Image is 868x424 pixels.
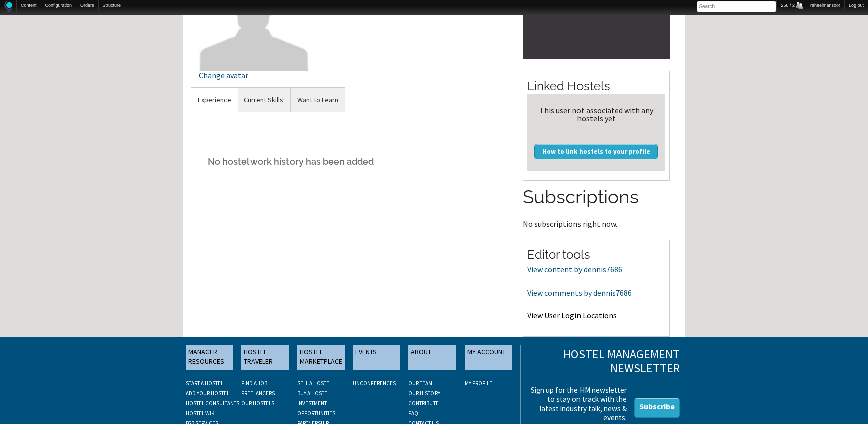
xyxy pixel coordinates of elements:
[191,88,238,112] a: Experience
[527,310,617,320] a: View User Login Locations
[241,345,289,370] a: HOSTEL TRAVELER
[241,390,275,397] a: FREELANCERS
[186,410,216,417] a: HOSTEL WIKI
[241,380,267,387] a: FIND A JOB
[353,345,400,370] a: EVENTS
[523,184,670,227] section: No subscriptions right now.
[527,78,665,95] h2: Linked Hostels
[534,144,658,159] a: How to link hostels to your profile
[527,246,665,263] h2: Editor tools
[528,347,680,376] h3: Hostel Management Newsletter
[297,345,345,370] a: HOSTEL MARKETPLACE
[527,288,632,298] a: View comments by dennis7686
[199,10,310,79] a: Change avatar
[408,400,439,407] a: CONTRIBUTE
[199,146,507,177] h5: No hostel work history has been added
[528,386,627,422] p: Sign up for the HM newsletter to stay on track with the latest industry talk, news & events.
[408,410,418,417] a: FAQ
[353,380,396,387] a: UNCONFERENCES
[408,390,440,397] a: OUR HISTORY
[408,380,432,387] a: OUR TEAM
[531,106,661,122] div: This user not associated with any hostels yet
[465,345,512,370] a: MY ACCOUNT
[291,88,345,112] a: Want to Learn
[408,345,456,370] a: ABOUT
[186,400,239,407] a: HOSTEL CONSULTANTS
[237,88,290,112] a: Current Skills
[186,345,233,370] a: MANAGER RESOURCES
[634,398,680,418] a: Subscribe
[697,1,776,12] input: Search
[527,264,622,274] a: View content by dennis7686
[4,1,12,12] img: Home
[465,380,492,387] a: My Profile
[241,400,274,407] a: OUR HOSTELS
[297,400,335,417] a: INVESTMENT OPPORTUNITIES
[297,390,330,397] a: BUY A HOSTEL
[297,380,332,387] a: SELL A HOSTEL
[186,380,223,387] a: START A HOSTEL
[186,390,229,397] a: ADD YOUR HOSTEL
[199,71,310,79] div: Change avatar
[523,184,670,210] h2: Subscriptions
